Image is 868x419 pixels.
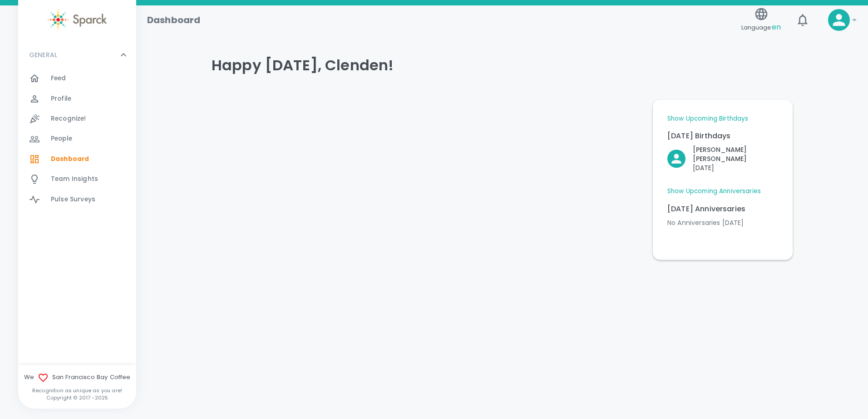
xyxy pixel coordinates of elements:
[18,68,136,213] div: GENERAL
[51,114,86,123] span: Recognize!
[51,155,89,164] span: Dashboard
[18,372,136,383] span: We San Francisco Bay Coffee
[51,195,95,204] span: Pulse Surveys
[18,387,136,394] p: Recognition as unique as you are!
[29,50,57,59] p: GENERAL
[51,74,66,83] span: Feed
[667,131,778,141] p: [DATE] Birthdays
[18,9,136,30] a: Sparck logo
[18,89,136,109] a: Profile
[18,129,136,149] a: People
[667,218,778,227] p: No Anniversaries [DATE]
[18,169,136,189] a: Team Insights
[738,4,784,36] button: Language:en
[51,94,71,103] span: Profile
[51,134,72,143] span: People
[18,109,136,129] a: Recognize!
[212,56,793,74] h4: Happy [DATE], Clenden!
[667,187,761,196] a: Show Upcoming Anniversaries
[741,21,781,34] span: Language:
[18,68,136,88] a: Feed
[772,22,781,32] span: en
[48,9,107,30] img: Sparck logo
[667,204,778,214] p: [DATE] Anniversaries
[18,190,136,209] a: Pulse Surveys
[693,163,778,172] p: [DATE]
[667,145,778,172] button: Click to Recognize!
[147,13,200,27] h1: Dashboard
[18,394,136,401] p: Copyright © 2017 - 2025
[667,114,748,123] a: Show Upcoming Birthdays
[18,41,136,68] div: GENERAL
[693,145,778,163] p: [PERSON_NAME] [PERSON_NAME]
[660,138,778,172] div: Click to Recognize!
[18,149,136,169] a: Dashboard
[51,175,98,184] span: Team Insights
